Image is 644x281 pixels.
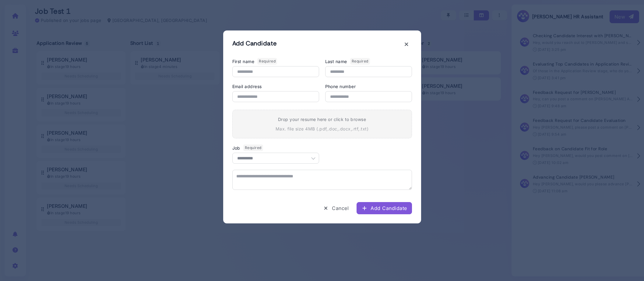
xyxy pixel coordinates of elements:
[350,58,370,65] span: Required
[232,110,412,138] div: Drop your resume here or click to browse Max. file size 4MB (.pdf,.doc,.docx,.rtf,.txt)
[232,83,319,90] label: Email address
[325,83,412,90] label: Phone number
[257,58,277,65] span: Required
[318,202,354,214] button: Cancel
[278,116,366,123] p: Drop your resume here or click to browse
[232,58,319,65] label: First name
[276,126,368,132] p: Max. file size 4MB ( .pdf,.doc,.docx,.rtf,.txt )
[361,205,407,212] div: Add Candidate
[357,202,412,214] button: Add Candidate
[232,40,277,47] h2: Add Candidate
[232,144,319,151] label: Job
[323,205,349,212] div: Cancel
[325,58,412,65] label: Last name
[243,144,263,151] span: Required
